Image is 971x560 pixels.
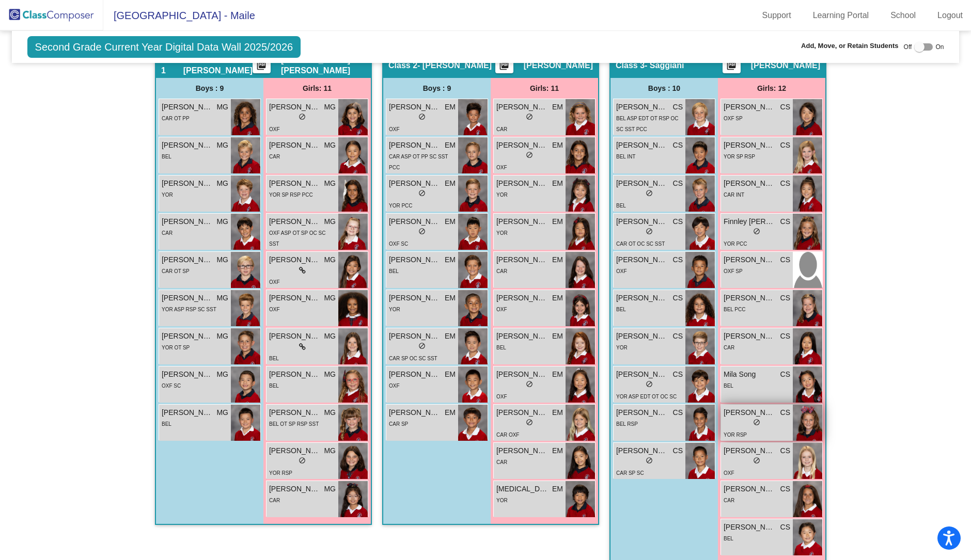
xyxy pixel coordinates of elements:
span: MG [324,407,336,418]
span: [PERSON_NAME] [269,445,321,456]
span: [PERSON_NAME] [496,102,548,113]
span: YOR RSP [269,470,292,476]
span: EM [552,445,563,456]
span: EM [445,331,456,342]
span: CAR [724,498,734,503]
span: CS [673,254,683,265]
span: CS [780,484,790,494]
span: BEL RSP [616,421,638,427]
span: YOR [389,307,400,312]
span: EM [445,254,456,265]
span: CS [673,178,683,189]
span: CAR SP OC SC SST [389,356,437,361]
span: do_not_disturb_alt [418,342,426,349]
span: MG [324,140,336,151]
span: EM [552,484,563,494]
span: MG [216,407,228,418]
span: [PERSON_NAME] [616,216,668,227]
button: Print Students Details [253,58,271,73]
span: YOR PCC [724,241,747,247]
span: [PERSON_NAME] [162,140,213,151]
span: MG [216,140,228,151]
span: EM [445,140,456,151]
span: [PERSON_NAME] [724,407,775,418]
span: MG [324,102,336,113]
span: [PERSON_NAME] [269,140,321,151]
span: MG [216,369,228,380]
span: [PERSON_NAME] [524,60,593,71]
span: CAR [496,459,507,465]
span: - [PERSON_NAME] [183,55,253,76]
span: Class 1 [161,55,183,76]
span: - [PERSON_NAME] [417,60,492,71]
span: OXF SP [724,116,743,121]
span: CAR INT [724,192,744,198]
span: OXF [269,126,280,132]
span: [PERSON_NAME] [389,102,441,113]
span: do_not_disturb_alt [526,380,533,388]
span: do_not_disturb_alt [418,113,426,120]
span: CS [673,369,683,380]
span: [PERSON_NAME] [389,178,441,189]
span: YOR [496,498,508,503]
span: [PERSON_NAME] [269,178,321,189]
span: BEL [496,345,506,350]
span: EM [552,254,563,265]
span: [PERSON_NAME] [269,369,321,380]
span: EM [552,216,563,227]
span: On [935,42,944,52]
span: CS [780,216,790,227]
span: MG [216,254,228,265]
span: [PERSON_NAME] [616,140,668,151]
span: MG [324,254,336,265]
span: EM [552,331,563,342]
span: YOR RSP [724,432,747,438]
span: [PERSON_NAME] [269,331,321,342]
div: Boys : 9 [156,78,263,99]
span: BEL ASP EDT OT RSP OC SC SST PCC [616,116,679,132]
span: OXF [269,307,280,312]
span: CAR SP [389,421,408,427]
span: EM [445,293,456,303]
span: [PERSON_NAME] [724,102,775,113]
span: [PERSON_NAME] [616,407,668,418]
span: [PERSON_NAME] [269,407,321,418]
span: Class 2 [388,60,417,71]
span: [PERSON_NAME] [616,102,668,113]
span: EM [445,407,456,418]
span: YOR [496,230,508,236]
span: [PERSON_NAME] [162,293,213,303]
span: CS [780,331,790,342]
span: YOR SP RSP PCC [269,192,313,198]
span: [PERSON_NAME] [389,216,441,227]
span: BEL [616,203,626,209]
div: Girls: 11 [263,78,371,99]
span: CAR [162,230,173,236]
span: [PERSON_NAME] [616,331,668,342]
span: MG [216,102,228,113]
span: BEL [616,307,626,312]
span: OXF [496,307,507,312]
span: [PERSON_NAME] [162,254,213,265]
span: CAR ASP OT PP SC SST PCC [389,154,448,170]
div: Girls: 12 [718,78,825,99]
span: [PERSON_NAME] [496,178,548,189]
span: - Saggiani [645,60,684,71]
span: BEL [724,536,733,541]
div: Boys : 9 [383,78,491,99]
span: [PERSON_NAME] [162,216,213,227]
span: [PERSON_NAME] [724,445,775,456]
div: Girls: 11 [491,78,598,99]
span: do_not_disturb_alt [646,228,653,235]
span: do_not_disturb_alt [526,419,533,426]
span: [PERSON_NAME] [389,293,441,303]
span: MG [216,216,228,227]
span: do_not_disturb_alt [753,419,760,426]
span: CS [780,445,790,456]
span: [PERSON_NAME] [PERSON_NAME] [616,178,668,189]
span: [PERSON_NAME] [496,407,548,418]
span: [PERSON_NAME] [162,178,213,189]
span: BEL INT [616,154,635,159]
span: [PERSON_NAME] [496,216,548,227]
span: [PERSON_NAME] [162,369,213,380]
